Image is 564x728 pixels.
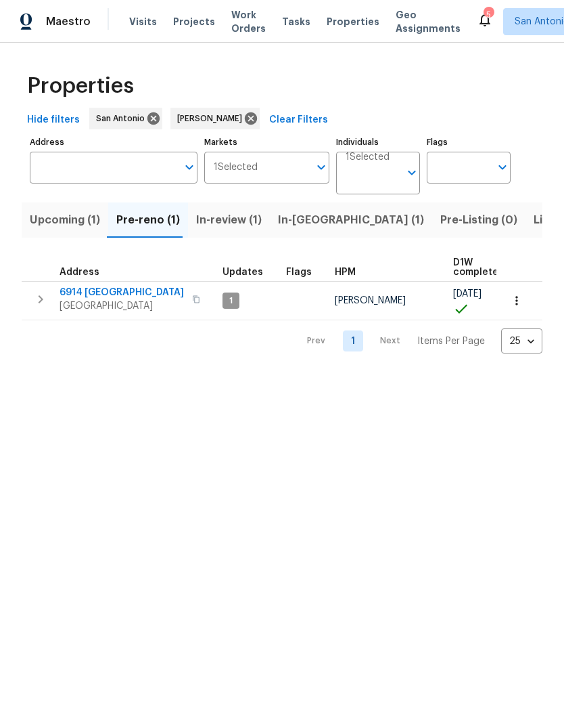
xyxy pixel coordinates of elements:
div: San Antonio [89,108,162,129]
span: HPM [335,267,356,277]
span: San Antonio [96,112,150,125]
span: Tasks [282,17,310,26]
label: Individuals [336,138,420,146]
span: [PERSON_NAME] [335,296,406,305]
span: [PERSON_NAME] [177,112,248,125]
div: 25 [501,324,542,359]
span: Address [60,267,99,277]
span: Maestro [46,15,91,28]
span: Upcoming (1) [30,211,100,230]
span: Pre-Listing (0) [440,211,517,230]
button: Open [180,158,199,177]
span: Clear Filters [269,112,328,129]
label: Flags [427,138,511,146]
p: Items Per Page [417,335,485,348]
button: Clear Filters [264,108,333,133]
nav: Pagination Navigation [294,328,542,354]
button: Open [493,158,512,177]
span: Properties [27,79,134,93]
span: 6914 [GEOGRAPHIC_DATA] [60,286,184,299]
button: Open [312,158,331,177]
span: Flags [286,267,312,277]
span: In-review (1) [196,211,262,230]
span: 1 Selected [214,162,258,173]
a: Goto page 1 [343,330,363,351]
label: Markets [204,138,330,146]
span: 1 [224,295,238,307]
span: D1W complete [453,258,498,277]
button: Open [402,163,421,182]
span: Geo Assignments [396,8,461,35]
label: Address [30,138,197,146]
div: [PERSON_NAME] [170,108,260,129]
span: Work Orders [231,8,266,35]
span: Pre-reno (1) [116,211,180,230]
span: Updates [222,267,263,277]
span: Hide filters [27,112,80,129]
span: [GEOGRAPHIC_DATA] [60,299,184,313]
button: Hide filters [22,108,85,133]
span: 1 Selected [346,152,390,163]
span: [DATE] [453,289,481,299]
div: 5 [484,8,493,22]
span: Projects [173,15,215,28]
span: Properties [327,15,379,28]
span: In-[GEOGRAPHIC_DATA] (1) [278,211,424,230]
span: Visits [129,15,157,28]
